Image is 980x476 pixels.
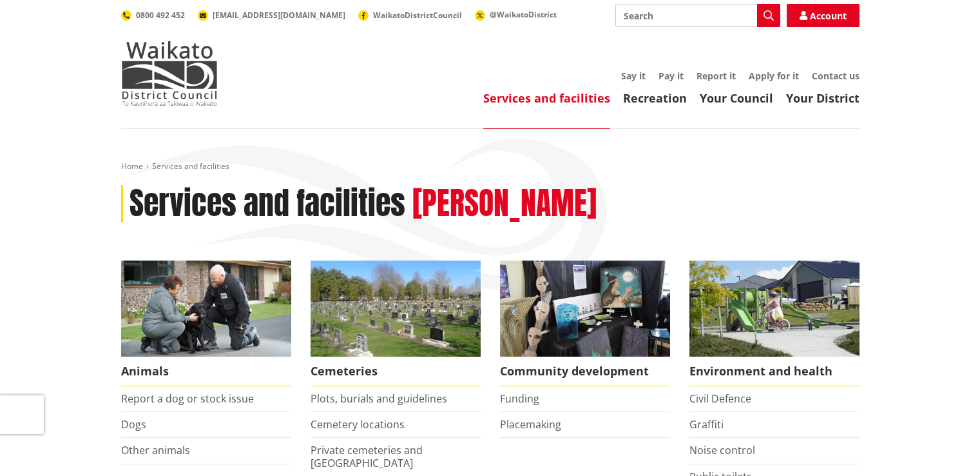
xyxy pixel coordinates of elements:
[121,41,218,106] img: Waikato District Council - Te Kaunihera aa Takiwaa o Waikato
[500,357,670,386] span: Community development
[812,70,860,82] a: Contact us
[311,261,481,386] a: Huntly Cemetery Cemeteries
[689,261,860,357] img: New housing in Pokeno
[700,90,773,106] a: Your Council
[121,261,291,386] a: Waikato District Council Animal Control team Animals
[786,90,860,106] a: Your District
[697,70,736,82] a: Report it
[689,357,860,386] span: Environment and health
[121,161,143,172] a: Home
[658,70,684,82] a: Pay it
[689,392,751,406] a: Civil Defence
[152,161,229,172] span: Services and facilities
[121,261,291,357] img: Animal Control
[121,417,146,431] a: Dogs
[121,10,185,21] a: 0800 492 452
[373,10,462,21] span: WaikatoDistrictCouncil
[500,417,561,431] a: Placemaking
[483,90,610,106] a: Services and facilities
[311,261,481,357] img: Huntly Cemetery
[412,185,597,223] h2: [PERSON_NAME]
[500,392,539,406] a: Funding
[311,392,447,406] a: Plots, burials and guidelines
[121,443,190,457] a: Other animals
[475,9,557,20] a: @WaikatoDistrict
[500,261,670,357] img: Matariki Travelling Suitcase Art Exhibition
[500,261,670,386] a: Matariki Travelling Suitcase Art Exhibition Community development
[623,90,687,106] a: Recreation
[689,261,860,386] a: New housing in Pokeno Environment and health
[121,392,254,406] a: Report a dog or stock issue
[689,443,755,457] a: Noise control
[615,4,780,27] input: Search input
[136,10,185,21] span: 0800 492 452
[749,70,799,82] a: Apply for it
[130,185,405,223] h1: Services and facilities
[198,10,345,21] a: [EMAIL_ADDRESS][DOMAIN_NAME]
[121,357,291,386] span: Animals
[121,161,860,172] nav: breadcrumb
[689,417,724,431] a: Graffiti
[311,443,423,470] a: Private cemeteries and [GEOGRAPHIC_DATA]
[311,417,405,431] a: Cemetery locations
[621,70,646,82] a: Say it
[213,10,345,21] span: [EMAIL_ADDRESS][DOMAIN_NAME]
[490,9,557,20] span: @WaikatoDistrict
[787,4,860,27] a: Account
[311,357,481,386] span: Cemeteries
[358,10,462,21] a: WaikatoDistrictCouncil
